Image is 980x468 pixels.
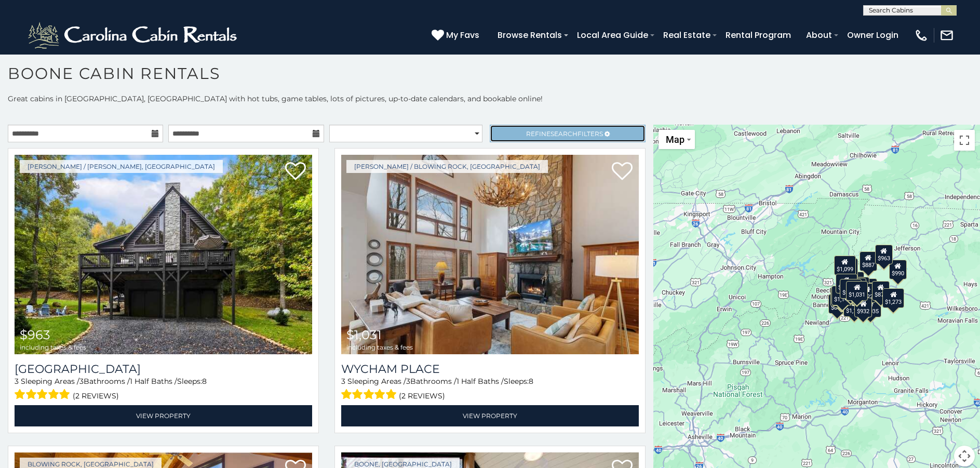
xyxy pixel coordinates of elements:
[346,344,413,351] span: including taxes & fees
[15,405,312,426] a: View Property
[15,155,312,354] a: Creekside Hideaway $963 including taxes & fees
[834,256,856,275] div: $1,099
[432,29,482,42] a: My Favs
[285,161,306,183] a: Add to favorites
[346,327,382,342] span: $1,031
[889,260,907,279] div: $990
[341,405,639,426] a: View Property
[346,160,548,173] a: [PERSON_NAME] / Blowing Rock, [GEOGRAPHIC_DATA]
[341,376,639,403] div: Sleeping Areas / Bathrooms / Sleeps:
[446,29,479,42] span: My Favs
[572,26,653,44] a: Local Area Guide
[860,251,877,271] div: $887
[872,281,890,301] div: $870
[130,377,177,386] span: 1 Half Baths /
[529,377,533,386] span: 8
[844,297,866,317] div: $1,107
[15,362,312,376] a: [GEOGRAPHIC_DATA]
[341,155,639,354] a: Wycham Place $1,031 including taxes & fees
[490,125,645,142] a: RefineSearchFilters
[551,130,578,138] span: Search
[848,277,869,297] div: $1,034
[202,377,207,386] span: 8
[15,362,312,376] h3: Creekside Hideaway
[883,288,905,308] div: $1,273
[341,362,639,376] a: Wycham Place
[954,130,975,151] button: Toggle fullscreen view
[855,298,872,317] div: $932
[20,160,223,173] a: [PERSON_NAME] / [PERSON_NAME], [GEOGRAPHIC_DATA]
[847,281,868,301] div: $1,031
[15,377,19,386] span: 3
[840,279,862,299] div: $1,174
[836,274,857,293] div: $1,211
[831,287,853,306] div: $1,241
[939,28,954,43] img: mail-regular-white.png
[612,161,633,183] a: Add to favorites
[658,26,716,44] a: Real Estate
[341,155,639,354] img: Wycham Place
[828,294,846,314] div: $812
[875,245,893,264] div: $963
[842,26,904,44] a: Owner Login
[20,327,50,342] span: $963
[20,344,86,351] span: including taxes & fees
[15,155,312,354] img: Creekside Hideaway
[492,26,567,44] a: Browse Rentals
[526,130,603,138] span: Refine Filters
[341,377,345,386] span: 3
[720,26,796,44] a: Rental Program
[659,130,695,149] button: Change map style
[914,28,929,43] img: phone-regular-white.png
[801,26,837,44] a: About
[26,20,241,51] img: White-1-2.png
[399,389,445,403] span: (2 reviews)
[15,376,312,403] div: Sleeping Areas / Bathrooms / Sleeps:
[666,134,684,145] span: Map
[457,377,504,386] span: 1 Half Baths /
[954,446,975,466] button: Map camera controls
[832,286,854,305] div: $1,148
[79,377,84,386] span: 3
[406,377,410,386] span: 3
[73,389,119,403] span: (2 reviews)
